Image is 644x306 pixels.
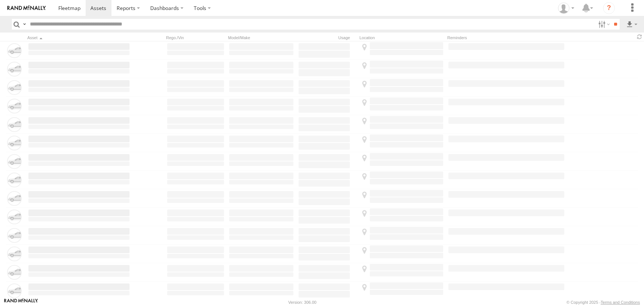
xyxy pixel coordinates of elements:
div: Model/Make [228,35,295,40]
div: Usage [297,35,357,40]
div: Rego./Vin [166,35,225,40]
div: © Copyright 2025 - [566,300,640,305]
span: Refresh [635,33,644,40]
img: rand-logo.svg [7,6,46,11]
div: Click to Sort [27,35,131,40]
div: Reminders [447,35,544,40]
div: Version: 306.00 [288,300,316,305]
div: Miguel Sotelo [555,3,577,14]
label: Export results as... [626,19,638,30]
i: ? [603,2,615,14]
a: Terms and Conditions [601,300,640,305]
label: Search Filter Options [595,19,611,30]
a: Visit our Website [4,299,38,306]
div: Location [359,35,444,40]
label: Search Query [21,19,27,30]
